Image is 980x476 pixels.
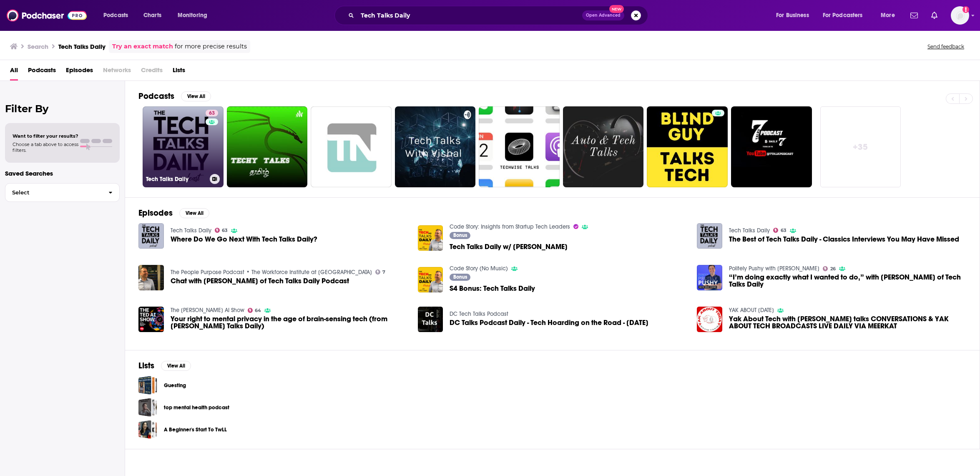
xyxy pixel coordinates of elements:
[66,63,93,81] span: Episodes
[609,5,624,13] span: New
[697,223,722,249] img: The Best of Tech Talks Daily - Classics Interviews You May Have Missed
[951,6,969,25] span: Logged in as jenniferyoder
[823,266,836,271] a: 26
[222,229,228,232] span: 63
[13,133,78,139] span: Want to filter your results?
[586,13,621,18] span: Open Advanced
[171,227,211,234] a: Tech Talks Daily
[28,63,56,81] a: Podcasts
[138,223,164,249] img: Where Do We Go Next With Tech Talks Daily?
[418,225,443,251] img: Tech Talks Daily w/ Noah Labhart
[172,9,218,22] button: open menu
[962,6,969,13] svg: Add a profile image
[103,63,131,81] span: Networks
[729,315,966,330] span: Yak About Tech with [PERSON_NAME] talks CONVERSATIONS & YAK ABOUT TECH BROADCASTS LIVE DAILY VIA ...
[729,274,966,288] a: “I’m doing exactly what I wanted to do,” with Neil C. Hughes of Tech Talks Daily
[175,42,247,51] span: for more precise results
[255,309,261,312] span: 64
[418,307,443,332] a: DC Talks Podcast Daily - Tech Hoarding on the Road - April 25, 2019
[138,420,157,439] a: A Beginner's Start To TwLL
[10,63,18,81] a: All
[770,9,819,22] button: open menu
[582,10,624,20] button: Open AdvancedNew
[382,270,385,274] span: 7
[342,6,656,25] div: Search podcasts, credits, & more...
[138,398,157,417] a: top mental health podcast
[58,43,106,50] h3: Tech Talks Daily
[138,376,157,395] a: Guesting
[450,243,568,250] a: Tech Talks Daily w/ Noah Labhart
[161,361,191,371] button: View All
[928,8,941,23] a: Show notifications dropdown
[729,265,819,272] a: Politely Pushy with Eric Chemi
[181,91,211,101] button: View All
[450,310,508,317] a: DC Tech Talks Podcast
[209,109,215,118] span: 63
[171,315,408,330] span: Your right to mental privacy in the age of brain-sensing tech (from [PERSON_NAME] Talks Daily)
[875,9,905,22] button: open menu
[164,403,229,412] a: top mental health podcast
[138,307,164,332] img: Your right to mental privacy in the age of brain-sensing tech (from TED Talks Daily)
[215,228,228,233] a: 63
[820,106,901,187] a: +35
[164,425,227,434] a: A Beginner's Start To TwLL
[138,9,166,22] a: Charts
[179,208,209,218] button: View All
[830,267,836,271] span: 26
[450,265,508,272] a: Code Story (No Music)
[925,43,967,50] button: Send feedback
[375,269,386,275] a: 7
[103,10,128,21] span: Podcasts
[173,63,185,81] a: Lists
[164,381,186,390] a: Guesting
[781,229,787,232] span: 63
[98,9,139,22] button: open menu
[141,63,163,81] span: Credits
[881,10,895,21] span: More
[171,236,317,243] a: Where Do We Go Next With Tech Talks Daily?
[171,277,349,285] span: Chat with [PERSON_NAME] of Tech Talks Daily Podcast
[951,6,969,25] img: User Profile
[729,307,774,314] a: YAK ABOUT TODAY
[143,106,224,187] a: 63Tech Talks Daily
[178,10,207,21] span: Monitoring
[450,319,648,326] span: DC Talks Podcast Daily - Tech Hoarding on the Road - [DATE]
[450,285,535,292] a: S4 Bonus: Tech Talks Daily
[5,103,120,115] h2: Filter By
[112,42,173,51] a: Try an exact match
[697,265,722,290] a: “I’m doing exactly what I wanted to do,” with Neil C. Hughes of Tech Talks Daily
[776,10,809,21] span: For Business
[138,208,173,218] h2: Episodes
[817,9,875,22] button: open menu
[729,315,966,330] a: Yak About Tech with Martin Lavander talks CONVERSATIONS & YAK ABOUT TECH BROADCASTS LIVE DAILY VI...
[206,110,218,116] a: 63
[697,307,722,332] img: Yak About Tech with Martin Lavander talks CONVERSATIONS & YAK ABOUT TECH BROADCASTS LIVE DAILY VI...
[418,267,443,292] img: S4 Bonus: Tech Talks Daily
[28,43,48,50] h3: Search
[138,91,211,101] a: PodcastsView All
[171,315,408,330] a: Your right to mental privacy in the age of brain-sensing tech (from TED Talks Daily)
[729,236,959,243] a: The Best of Tech Talks Daily - Classics Interviews You May Have Missed
[5,183,120,202] button: Select
[13,141,78,153] span: Choose a tab above to access filters.
[729,274,966,288] span: “I’m doing exactly what I wanted to do,” with [PERSON_NAME] of Tech Talks Daily
[5,169,120,177] p: Saved Searches
[7,8,87,23] img: Podchaser - Follow, Share and Rate Podcasts
[773,228,787,233] a: 63
[951,6,969,25] button: Show profile menu
[450,319,648,326] a: DC Talks Podcast Daily - Tech Hoarding on the Road - April 25, 2019
[453,275,467,280] span: Bonus
[138,91,174,101] h2: Podcasts
[171,307,244,314] a: The TED AI Show
[450,243,568,250] span: Tech Talks Daily w/ [PERSON_NAME]
[138,360,154,371] h2: Lists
